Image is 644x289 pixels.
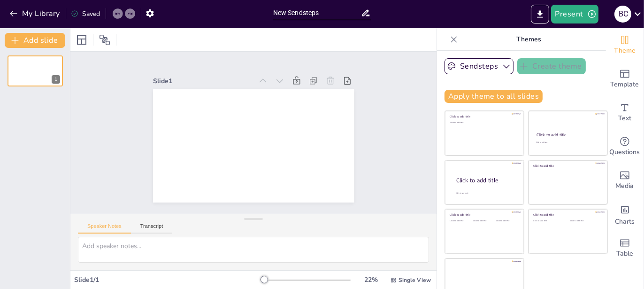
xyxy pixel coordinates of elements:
div: Add a table [606,231,644,265]
span: Theme [614,46,636,56]
div: Click to add title [534,164,601,168]
span: Text [618,113,631,124]
span: Charts [615,217,635,227]
div: Add ready made slides [606,62,644,96]
div: Click to add title [537,132,599,138]
div: Layout [74,32,89,47]
button: Add slide [5,33,65,48]
div: Add images, graphics, shapes or video [606,164,644,197]
span: Template [611,79,639,90]
p: Themes [461,28,597,51]
div: Slide 1 / 1 [74,275,261,284]
div: B C [614,6,631,23]
div: Click to add title [450,213,517,217]
div: Click to add text [536,141,598,144]
div: Add charts and graphs [606,197,644,231]
button: B C [614,5,631,23]
div: Click to add text [534,220,563,222]
button: Transcript [131,223,173,234]
button: Export to PowerPoint [531,5,549,23]
span: Single View [399,276,431,284]
button: Speaker Notes [78,223,131,234]
div: Click to add text [496,220,517,222]
span: Position [99,34,110,46]
input: Insert title [273,6,361,20]
button: Present [551,5,598,23]
span: Table [616,249,633,259]
button: My Library [7,6,64,21]
span: Media [616,181,634,191]
div: Click to add title [534,213,601,217]
div: Add text boxes [606,96,644,130]
button: Sendsteps [445,58,514,74]
span: Questions [610,147,640,157]
button: Apply theme to all slides [445,90,543,103]
div: Get real-time input from your audience [606,130,644,164]
div: 1 [8,55,63,86]
div: Click to add body [456,192,515,194]
button: Create theme [517,58,586,74]
div: Click to add text [450,220,471,222]
div: Click to add title [456,176,516,184]
div: 1 [52,75,60,84]
div: Saved [71,9,100,18]
div: 22 % [360,275,383,284]
div: Slide 1 [231,177,326,226]
div: Click to add text [473,220,494,222]
div: Click to add title [450,115,517,118]
div: Click to add text [450,122,517,124]
div: Click to add text [570,220,600,222]
div: Change the overall theme [606,28,644,62]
